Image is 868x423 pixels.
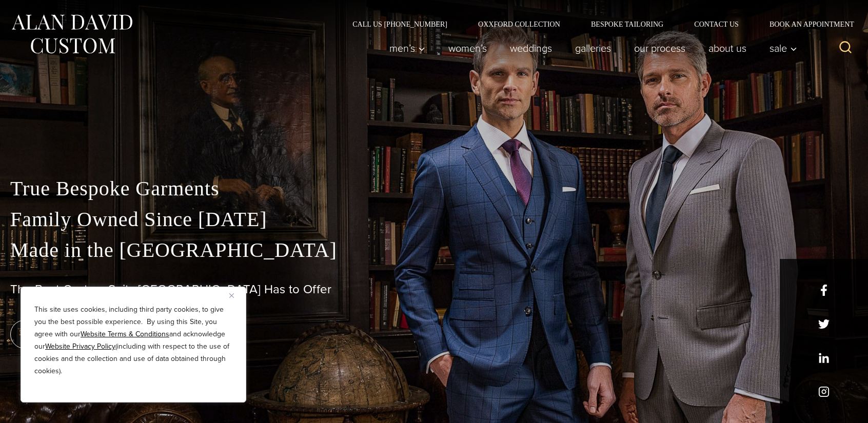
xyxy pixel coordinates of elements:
[10,173,858,266] p: True Bespoke Garments Family Owned Since [DATE] Made in the [GEOGRAPHIC_DATA]
[337,21,463,28] a: Call Us [PHONE_NUMBER]
[623,38,697,58] a: Our Process
[81,329,169,339] a: Website Terms & Conditions
[229,293,234,298] img: Close
[34,304,232,377] p: This site uses cookies, including third party cookies, to give you the best possible experience. ...
[770,43,797,53] span: Sale
[337,21,858,28] nav: Secondary Navigation
[10,11,133,57] img: Alan David Custom
[833,36,858,61] button: View Search Form
[754,21,858,28] a: Book an Appointment
[10,320,154,349] a: book an appointment
[229,289,242,301] button: Close
[10,282,858,297] h1: The Best Custom Suits [GEOGRAPHIC_DATA] Has to Offer
[576,21,679,28] a: Bespoke Tailoring
[499,38,564,58] a: weddings
[697,38,758,58] a: About Us
[45,341,115,352] a: Website Privacy Policy
[564,38,623,58] a: Galleries
[378,38,803,58] nav: Primary Navigation
[389,43,425,53] span: Men’s
[437,38,499,58] a: Women’s
[463,21,576,28] a: Oxxford Collection
[679,21,754,28] a: Contact Us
